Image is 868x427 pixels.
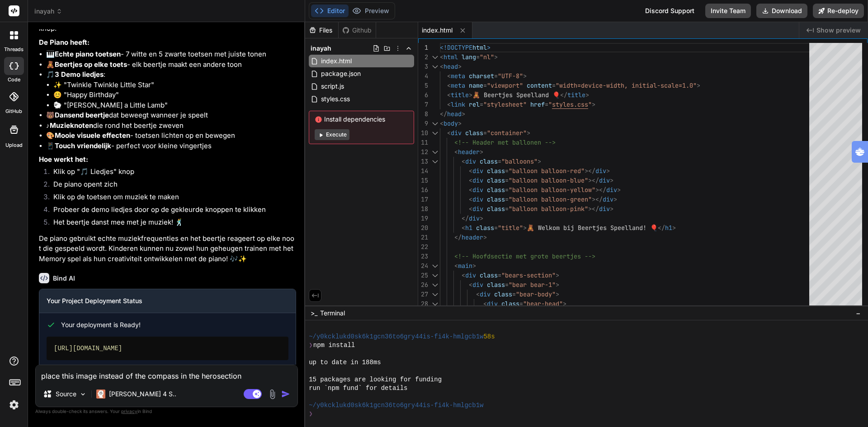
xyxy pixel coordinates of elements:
li: 🐻 dat beweegt wanneer je speelt [46,110,296,121]
span: div [599,176,610,184]
span: "balloon balloon-red" [509,167,585,175]
span: "stylesheet" [483,100,527,108]
span: > [523,224,527,232]
li: 🎹 - 7 witte en 5 zwarte toetsen met juiste tonen [46,49,296,60]
strong: Mooie visuele effecten [55,131,130,140]
span: inayah [34,7,62,16]
span: run `npm fund` for details [309,384,407,393]
li: 🎨 - toetsen lichten op en bewegen [46,131,296,141]
span: class [487,176,505,184]
div: 23 [418,252,428,261]
div: 7 [418,100,428,109]
span: div [472,205,483,213]
span: rel [469,100,480,108]
div: 24 [418,261,428,271]
div: Click to collapse the range. [429,128,441,138]
li: 😊 "Happy Birthday" [53,90,296,100]
span: > [610,205,613,213]
span: "bear-body" [516,290,556,298]
button: − [854,306,863,320]
strong: 3 Demo liedjes [55,70,104,79]
span: </ [560,91,567,99]
span: "bears-section" [501,271,556,279]
span: div [487,300,498,308]
span: < [454,148,458,156]
span: ></ [585,167,595,175]
span: ></ [588,205,599,213]
span: </ [658,224,665,232]
span: div [472,186,483,194]
button: Download [756,4,807,18]
span: ❯ [309,341,313,350]
li: Klik op de toetsen om muziek te maken [46,192,296,205]
span: = [505,281,509,289]
strong: Beertjes op elke toets [55,60,127,69]
span: > [585,91,589,99]
span: < [483,300,487,308]
span: "balloons" [501,157,538,165]
span: header [462,233,483,241]
span: body [443,119,458,127]
span: div [465,271,476,279]
span: h1 [665,224,672,232]
span: <!-- Header met ballonen --> [454,138,556,146]
strong: Hoe werkt het: [39,155,88,164]
span: < [440,53,443,61]
div: 13 [418,157,428,166]
span: < [447,129,451,137]
span: < [440,62,443,70]
span: = [545,100,548,108]
span: head [443,62,458,70]
span: <!DOCTYPE [440,43,472,52]
span: class [494,290,512,298]
span: = [519,300,523,308]
span: > [527,129,530,137]
div: 25 [418,271,428,280]
span: div [451,129,462,137]
span: </ [462,214,469,222]
span: 🧸 Welkom bij Beertjes Speelland! 🎈 [527,224,658,232]
span: > [592,100,595,108]
span: < [462,271,465,279]
strong: Muzieknoten [50,121,93,130]
div: Discord Support [640,4,700,18]
span: ></ [588,176,599,184]
span: "width=device-width, initial-scale=1.0" [556,81,697,89]
div: 20 [418,223,428,233]
span: ❯ [309,410,313,418]
li: 📱 - perfect voor kleine vingertjes [46,141,296,151]
span: > [494,53,498,61]
span: > [556,281,559,289]
span: div [472,195,483,203]
span: " [548,100,552,108]
button: Re-deploy [813,4,864,18]
strong: Echte piano toetsen [55,50,121,58]
span: "nl" [480,53,494,61]
span: > [480,148,483,156]
div: 8 [418,109,428,119]
span: 58s [483,333,495,341]
span: script.js [320,81,345,92]
li: Klik op "🎵 Liedjes" knop [46,167,296,179]
label: code [8,76,20,84]
span: meta [451,81,465,89]
span: >_ [311,309,317,318]
span: inayah [311,44,331,53]
span: class [476,224,494,232]
span: </ [440,110,447,118]
span: > [483,233,487,241]
div: [URL][DOMAIN_NAME] [47,337,288,360]
span: ></ [592,195,603,203]
strong: Touch vriendelijk [55,141,111,150]
span: href [530,100,545,108]
span: = [494,224,498,232]
div: Click to collapse the range. [429,119,441,128]
div: Click to collapse the range. [429,52,441,62]
span: > [458,119,462,127]
img: settings [6,397,22,413]
span: index.html [320,56,353,66]
li: Probeer de demo liedjes door op de gekleurde knoppen te klikken [46,205,296,217]
span: > [610,176,613,184]
span: − [856,309,861,318]
span: " [588,100,592,108]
